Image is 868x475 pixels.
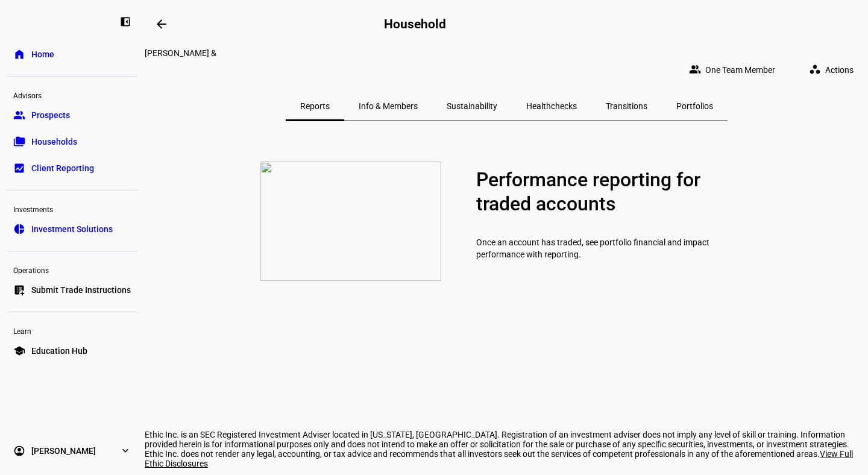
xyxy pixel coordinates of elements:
eth-mat-symbol: pie_chart [13,223,25,235]
mat-icon: arrow_backwards [154,17,169,31]
eth-mat-symbol: list_alt_add [13,284,25,296]
img: report-zero.png [260,162,441,281]
span: Submit Trade Instructions [31,284,131,296]
eth-mat-symbol: expand_more [119,445,131,457]
span: Households [31,136,77,148]
span: Transitions [606,102,647,110]
a: pie_chartInvestment Solutions [7,217,137,241]
span: Sustainability [447,102,497,110]
span: View Full Ethic Disclosures [145,449,853,468]
eth-mat-symbol: account_circle [13,445,25,457]
eth-mat-symbol: bid_landscape [13,162,25,174]
eth-mat-symbol: left_panel_close [119,16,131,28]
p: Once an account has traded, see portfolio financial and impact performance with reporting. [476,224,711,272]
span: Client Reporting [31,162,94,174]
div: Brandon Russell & [145,48,868,58]
eth-mat-symbol: group [13,109,25,121]
div: Learn [7,322,137,339]
mat-icon: workspaces [809,63,821,75]
span: Investment Solutions [31,223,113,235]
div: Ethic Inc. is an SEC Registered Investment Adviser located in [US_STATE], [GEOGRAPHIC_DATA]. Regi... [145,430,868,468]
a: groupProspects [7,103,137,127]
span: Healthchecks [526,102,577,110]
a: homeHome [7,42,137,66]
div: Investments [7,200,137,217]
eth-mat-symbol: school [13,345,25,357]
span: Info & Members [359,102,418,110]
span: Home [31,48,54,60]
span: One Team Member [705,58,775,82]
span: Actions [825,58,854,82]
span: Portfolios [676,102,713,110]
div: Operations [7,261,137,278]
button: One Team Member [679,58,790,82]
a: folder_copyHouseholds [7,130,137,154]
eth-mat-symbol: folder_copy [13,136,25,148]
mat-icon: group [689,63,701,75]
eth-quick-actions: Actions [790,58,868,82]
p: Performance reporting for traded accounts [476,168,711,216]
button: Actions [799,58,868,82]
eth-mat-symbol: home [13,48,25,60]
span: Education Hub [31,345,87,357]
h2: Household [384,17,445,31]
a: bid_landscapeClient Reporting [7,156,137,180]
span: [PERSON_NAME] [31,445,96,457]
span: Reports [300,102,330,110]
span: Prospects [31,109,70,121]
div: Advisors [7,86,137,103]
